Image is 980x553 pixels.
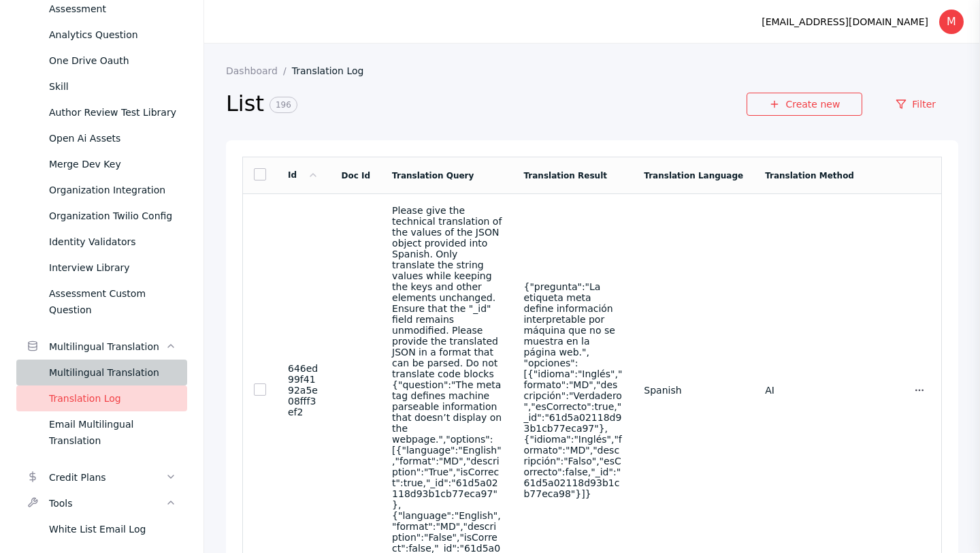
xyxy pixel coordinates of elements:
a: Translation Language [644,171,743,180]
a: Email Multilingual Translation [16,411,187,454]
a: Analytics Question [16,22,187,48]
section: Spanish [644,385,743,396]
a: White List Email Log [16,516,187,542]
div: Multilingual Translation [49,364,176,381]
div: Credit Plans [49,469,165,486]
a: Dashboard [226,65,292,76]
div: Assessment [49,1,176,17]
a: Assessment Custom Question [16,281,187,323]
a: Interview Library [16,255,187,281]
div: Assessment Custom Question [49,285,176,318]
a: One Drive Oauth [16,48,187,74]
a: Id [288,170,318,180]
div: Skill [49,78,176,95]
div: Organization Twilio Config [49,208,176,224]
div: Analytics Question [49,27,176,43]
a: Translation Log [292,65,375,76]
div: Organization Integration [49,182,176,198]
a: Skill [16,74,187,99]
a: Multilingual Translation [16,360,187,385]
div: Tools [49,495,165,511]
div: [EMAIL_ADDRESS][DOMAIN_NAME] [762,14,928,30]
section: 646ed99f4192a5e08fff3ef2 [288,363,320,417]
section: AI [765,385,854,396]
a: Filter [873,93,958,116]
div: Merge Dev Key [49,156,176,172]
a: Organization Twilio Config [16,203,187,229]
a: Author Review Test Library [16,99,187,125]
div: Multilingual Translation [49,338,165,355]
div: One Drive Oauth [49,52,176,69]
span: 196 [269,97,297,113]
div: White List Email Log [49,521,176,537]
div: M [939,10,964,34]
a: Translation Result [523,171,607,180]
h2: List [226,90,747,118]
a: Translation Query [392,171,474,180]
a: Identity Validators [16,229,187,255]
a: Translation Method [765,171,854,180]
a: Translation Log [16,385,187,411]
a: Organization Integration [16,177,187,203]
div: Author Review Test Library [49,104,176,121]
div: Identity Validators [49,234,176,250]
a: Open Ai Assets [16,125,187,151]
div: Translation Log [49,390,176,407]
div: Interview Library [49,259,176,276]
a: Create new [747,93,862,116]
a: Merge Dev Key [16,151,187,177]
section: {"pregunta":"La etiqueta meta define información interpretable por máquina que no se muestra en l... [523,281,622,499]
a: Doc Id [342,171,371,180]
div: Open Ai Assets [49,130,176,146]
div: Email Multilingual Translation [49,416,176,449]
